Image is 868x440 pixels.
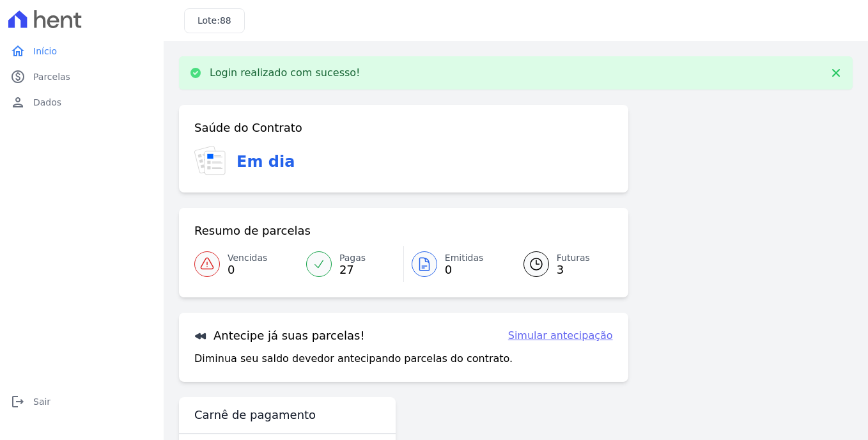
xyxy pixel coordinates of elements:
[339,265,366,275] span: 27
[5,38,159,64] a: homeInício
[228,265,267,275] span: 0
[220,15,231,26] span: 88
[33,45,57,58] span: Início
[10,394,26,409] i: logout
[194,351,513,366] p: Diminua seu saldo devedor antecipando parcelas do contrato.
[198,14,231,27] h3: Lote:
[194,407,316,423] h3: Carnê de pagamento
[194,120,302,136] h3: Saúde do Contrato
[10,43,26,59] i: home
[5,389,159,414] a: logoutSair
[5,64,159,90] a: paidParcelas
[210,67,360,79] p: Login realizado com sucesso!
[557,265,590,275] span: 3
[445,265,484,275] span: 0
[33,96,61,109] span: Dados
[508,246,613,282] a: Futuras 3
[194,223,311,239] h3: Resumo de parcelas
[404,246,508,282] a: Emitidas 0
[298,246,403,282] a: Pagas 27
[508,328,613,343] a: Simular antecipação
[339,251,366,265] span: Pagas
[33,70,70,83] span: Parcelas
[10,95,26,110] i: person
[33,395,50,408] span: Sair
[228,251,267,265] span: Vencidas
[236,150,295,173] h3: Em dia
[5,90,159,115] a: personDados
[445,251,484,265] span: Emitidas
[194,328,365,343] h3: Antecipe já suas parcelas!
[10,69,26,84] i: paid
[557,251,590,265] span: Futuras
[194,246,298,282] a: Vencidas 0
